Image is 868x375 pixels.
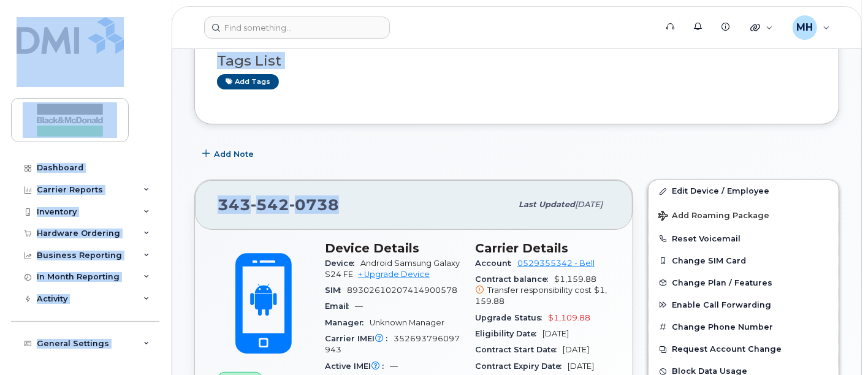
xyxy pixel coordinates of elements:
[658,211,769,222] span: Add Roaming Package
[475,345,563,354] span: Contract Start Date
[325,301,355,311] span: Email
[649,316,839,338] button: Change Phone Number
[251,195,289,214] span: 542
[347,286,457,295] span: 89302610207414900578
[475,241,611,256] h3: Carrier Details
[194,143,264,165] button: Add Note
[325,362,390,371] span: Active IMEI
[784,15,839,40] div: Maria Hatzopoulos
[325,318,370,327] span: Manager
[649,180,839,202] a: Edit Device / Employee
[289,195,339,214] span: 0738
[672,300,771,309] span: Enable Call Forwarding
[649,250,839,272] button: Change SIM Card
[568,362,594,371] span: [DATE]
[475,275,554,284] span: Contract balance
[649,338,839,360] button: Request Account Change
[325,334,394,343] span: Carrier IMEI
[649,294,839,316] button: Enable Call Forwarding
[325,286,347,295] span: SIM
[475,259,517,268] span: Account
[390,362,398,371] span: —
[542,329,569,338] span: [DATE]
[217,74,279,89] a: Add tags
[218,195,339,214] span: 343
[649,202,839,227] button: Add Roaming Package
[475,275,611,308] span: $1,159.88
[517,259,595,268] a: 0529355342 - Bell
[563,345,589,354] span: [DATE]
[475,329,542,338] span: Eligibility Date
[649,272,839,294] button: Change Plan / Features
[575,200,603,209] span: [DATE]
[370,318,444,327] span: Unknown Manager
[355,301,363,311] span: —
[204,17,390,39] input: Find something...
[519,200,575,209] span: Last updated
[214,148,254,160] span: Add Note
[649,228,839,250] button: Reset Voicemail
[742,15,782,40] div: Quicklinks
[358,270,430,279] a: + Upgrade Device
[548,313,590,322] span: $1,109.88
[672,278,772,287] span: Change Plan / Features
[325,259,360,268] span: Device
[325,259,460,279] span: Android Samsung Galaxy S24 FE
[796,20,813,35] span: MH
[475,362,568,371] span: Contract Expiry Date
[325,241,460,256] h3: Device Details
[217,53,817,69] h3: Tags List
[487,286,592,295] span: Transfer responsibility cost
[475,313,548,322] span: Upgrade Status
